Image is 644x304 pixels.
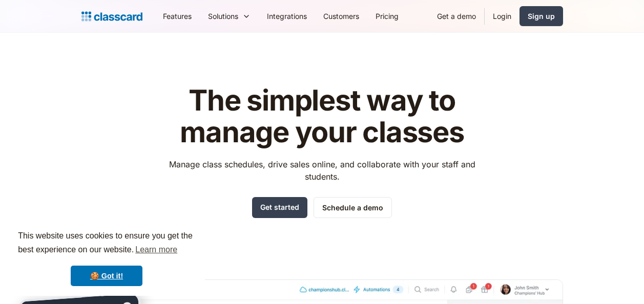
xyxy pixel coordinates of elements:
[314,197,392,218] a: Schedule a demo
[155,5,200,28] a: Features
[81,9,142,24] a: home
[134,242,179,257] a: learn more about cookies
[367,5,407,28] a: Pricing
[159,158,485,183] p: Manage class schedules, drive sales online, and collaborate with your staff and students.
[485,5,520,28] a: Login
[315,5,367,28] a: Customers
[208,11,238,21] div: Solutions
[71,266,142,286] a: dismiss cookie message
[429,5,484,28] a: Get a demo
[8,220,205,296] div: cookieconsent
[18,230,195,257] span: This website uses cookies to ensure you get the best experience on our website.
[259,5,315,28] a: Integrations
[520,6,563,26] a: Sign up
[528,11,555,21] div: Sign up
[200,5,259,28] div: Solutions
[159,85,485,148] h1: The simplest way to manage your classes
[252,197,307,218] a: Get started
